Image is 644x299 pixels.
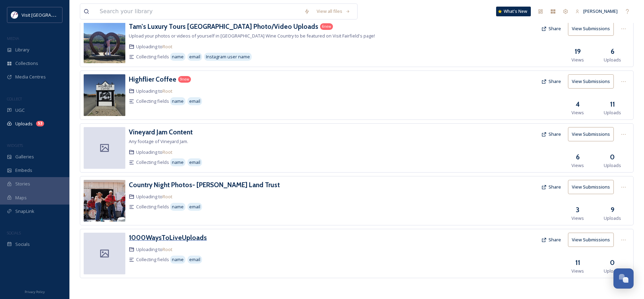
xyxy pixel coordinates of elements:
a: Root [162,43,173,50]
span: Uploading to [136,88,173,94]
span: email [189,98,200,105]
span: name [172,204,184,210]
a: Root [162,149,173,155]
span: Privacy Policy [25,290,45,294]
h3: 0 [610,152,615,162]
h3: 6 [611,47,614,57]
span: Uploads [604,57,621,63]
a: [PERSON_NAME] [572,5,621,18]
h3: Country Night Photos- [PERSON_NAME] Land Trust [129,181,280,189]
h3: Highflier Coffee [129,75,176,83]
span: Uploads [604,162,621,169]
span: Any footage of Vineyard Jam. [129,138,188,144]
a: View all files [313,5,354,18]
span: Stories [15,181,30,187]
span: SnapLink [15,208,34,215]
div: 6 new [320,23,333,30]
span: Collecting fields [136,256,169,263]
button: View Submissions [568,74,614,89]
span: email [189,53,200,60]
a: View Submissions [568,127,617,141]
button: Share [538,22,564,35]
span: Uploads [604,109,621,116]
h3: 1000WaysToLiveUploads [129,233,207,242]
button: Share [538,75,564,88]
a: Vineyard Jam Content [129,127,193,137]
a: 1000WaysToLiveUploads [129,233,207,243]
span: WIDGETS [7,143,23,148]
span: Root [162,246,173,252]
button: View Submissions [568,180,614,194]
span: Uploading to [136,43,173,50]
span: Uploads [604,268,621,274]
img: 1bebe7e0-44b9-4f07-91f3-d93ec7adeb8c.jpg [84,22,125,63]
button: View Submissions [568,127,614,141]
span: Collections [15,60,38,67]
h3: 19 [575,47,581,57]
button: Open Chat [613,268,634,289]
a: Tam's Luxury Tours [GEOGRAPHIC_DATA] Photo/Video Uploads [129,22,318,32]
span: Views [571,268,584,274]
span: Views [571,215,584,222]
a: Root [162,88,173,94]
span: Collecting fields [136,98,169,105]
button: View Submissions [568,22,614,36]
span: Uploading to [136,246,173,253]
span: Galleries [15,153,34,160]
span: email [189,204,200,210]
span: Uploads [15,121,33,127]
span: name [172,53,184,60]
a: View Submissions [568,180,617,194]
button: Share [538,127,564,141]
span: SOCIALS [7,230,21,235]
button: Share [538,233,564,247]
img: 61cfb0db-038c-4581-b316-c0ae8dd0c9a6.jpg [84,180,125,222]
a: Highflier Coffee [129,74,176,84]
h3: 6 [576,152,580,162]
a: View Submissions [568,22,617,36]
h3: 11 [575,258,580,268]
span: Collecting fields [136,53,169,60]
a: View Submissions [568,233,617,247]
span: Views [571,109,584,116]
h3: 3 [576,205,579,215]
input: Search your library [96,4,301,19]
span: Collecting fields [136,204,169,210]
span: name [172,256,184,263]
span: email [189,256,200,263]
h3: 9 [611,205,614,215]
a: Root [162,193,173,200]
span: Maps [15,194,27,201]
a: Country Night Photos- [PERSON_NAME] Land Trust [129,180,280,190]
span: Embeds [15,167,32,174]
span: Uploading to [136,193,173,200]
span: Library [15,47,29,53]
span: Upload your photos or videos of yourself in [GEOGRAPHIC_DATA] Wine Country to be featured on Visi... [129,33,375,39]
button: View Submissions [568,233,614,247]
div: 9 new [178,76,191,83]
a: Privacy Policy [25,287,45,296]
h3: Tam's Luxury Tours [GEOGRAPHIC_DATA] Photo/Video Uploads [129,22,318,31]
span: MEDIA [7,36,19,41]
span: Views [571,57,584,63]
div: 53 [36,121,44,126]
span: UGC [15,107,25,114]
img: visitfairfieldca_logo.jpeg [11,11,18,18]
h3: 11 [610,99,615,109]
span: Instagram user name [206,53,250,60]
h3: 4 [576,99,580,109]
h3: 0 [610,258,615,268]
span: [PERSON_NAME] [583,8,618,14]
h3: Vineyard Jam Content [129,128,193,136]
a: View Submissions [568,74,617,89]
a: What's New [496,7,531,16]
span: COLLECT [7,96,22,101]
span: Collecting fields [136,159,169,166]
span: Visit [GEOGRAPHIC_DATA] [22,11,75,18]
